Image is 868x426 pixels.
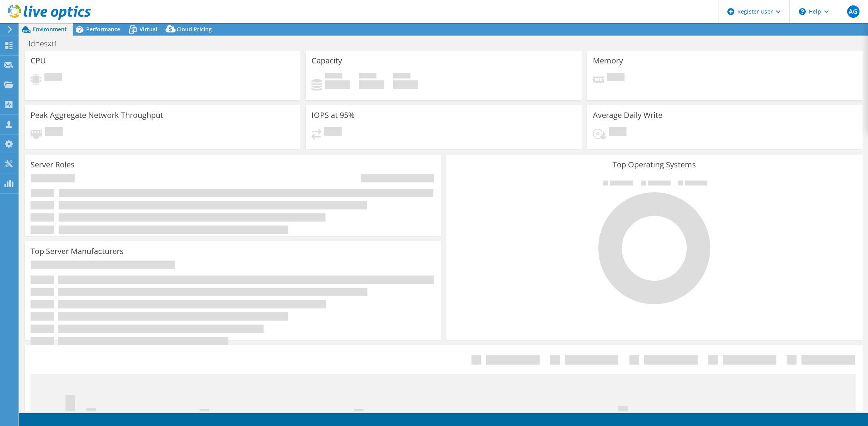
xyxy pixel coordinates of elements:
[607,73,625,83] span: Pending
[31,160,75,169] h3: Server Roles
[311,56,342,65] h3: Capacity
[44,73,62,83] span: Pending
[359,80,384,89] h4: 0 GiB
[799,8,806,15] svg: \n
[31,56,46,65] h3: CPU
[325,73,342,80] span: Used
[33,26,67,33] span: Environment
[609,127,626,138] span: Pending
[324,127,342,138] span: Pending
[25,39,70,48] h1: ldnesxi1
[452,160,857,169] h3: Top Operating Systems
[31,247,124,256] h3: Top Server Manufacturers
[593,111,662,119] h3: Average Daily Write
[393,73,410,80] span: Total
[177,26,212,33] span: Cloud Pricing
[393,80,418,89] h4: 0 GiB
[847,5,859,18] span: AG
[140,26,157,33] span: Virtual
[325,80,350,89] h4: 0 GiB
[86,26,120,33] span: Performance
[593,56,623,65] h3: Memory
[31,111,163,119] h3: Peak Aggregate Network Throughput
[311,111,355,119] h3: IOPS at 95%
[359,73,376,80] span: Free
[45,127,63,138] span: Pending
